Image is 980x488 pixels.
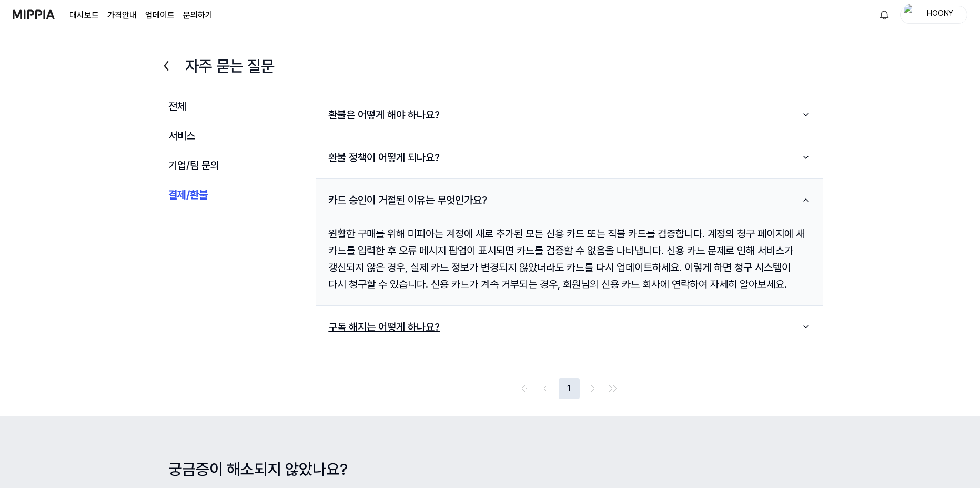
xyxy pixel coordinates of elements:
[158,94,291,119] button: 전체
[168,458,812,480] h1: 궁금증이 해소되지 않았나요?
[145,9,175,22] a: 업데이트
[316,217,822,301] div: 카드 승인이 거절된 이유는 무엇인가요?
[158,182,291,207] button: 결제/환불
[316,310,822,344] button: 구독 해지는 어떻게 하나요?
[183,9,213,22] a: 문의하기
[316,98,822,132] button: 환불은 어떻게 해야 하나요?
[904,4,916,25] img: profile
[878,8,891,21] img: 알림
[107,9,137,22] a: 가격안내
[920,8,961,20] div: HOONY
[69,9,99,22] a: 대시보드
[185,55,823,77] h1: 자주 묻는 질문
[316,141,822,174] button: 환불 정책이 어떻게 되나요?
[158,153,291,178] button: 기업/팀 문의
[158,123,291,148] button: 서비스
[316,217,822,301] div: 원활한 구매를 위해 미피아는 계정에 새로 추가된 모든 신용 카드 또는 직불 카드를 검증합니다. 계정의 청구 페이지에 새 카드를 입력한 후 오류 메시지 팝업이 표시되면 카드를 ...
[900,6,967,24] button: profileHOONY
[316,183,822,217] button: 카드 승인이 거절된 이유는 무엇인가요?
[559,378,580,399] button: 1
